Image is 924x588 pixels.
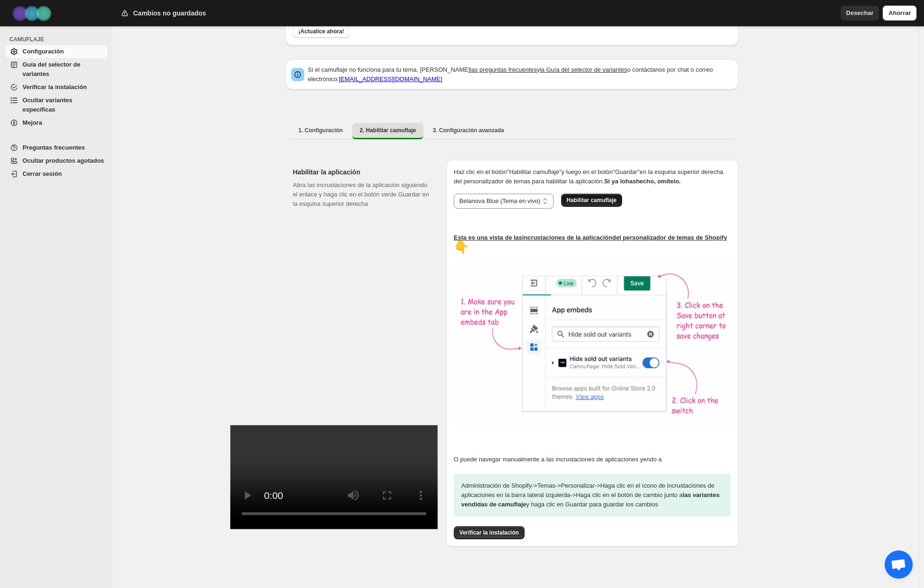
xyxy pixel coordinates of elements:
a: Verificar la instalación [454,529,525,536]
font: ¡Actualice ahora! [299,28,344,35]
a: Configuración [6,45,107,58]
font: 2. Habilitar camuflaje [360,127,416,134]
button: Ahorrar [883,6,916,21]
button: ¡Actualice ahora! [293,25,350,38]
font: Administración de Shopify [461,482,532,489]
font: Configuración [23,48,64,55]
a: Habilitar camuflaje [561,196,623,204]
font: Preguntas frecuentes [23,144,85,151]
font: Desechar [846,9,874,16]
a: Preguntas frecuentes [6,141,107,154]
font: Cerrar sesión [23,170,62,177]
font: "Guardar" [613,168,639,175]
font: Personalizar [561,482,594,489]
font: 👇 [454,240,469,254]
font: Mejora [23,119,42,126]
a: Verificar la instalación [6,81,107,94]
font: Verificar la instalación [23,83,87,90]
font: "Habilitar camuflaje" [507,168,561,175]
font: Cambios no guardados [133,9,206,17]
font: -> [571,491,576,498]
font: Habilitar la aplicación [293,168,361,176]
a: Cerrar sesión [6,167,107,181]
a: Mejora [6,116,107,129]
font: Verificar la instalación [459,529,519,536]
button: Verificar la instalación [454,526,525,539]
font: Haz clic en el botón [454,168,507,175]
font: Ocultar productos agotados [23,157,104,164]
font: -> [555,482,561,489]
font: en la esquina superior derecha del personalizador de temas para habilitar la aplicación. [454,168,723,185]
button: Desechar [841,6,879,21]
font: Si ya lo [604,178,626,185]
font: Temas [537,482,555,489]
font: -> [532,482,537,489]
font: Ahorrar [888,9,911,16]
font: y luego en el botón [561,168,613,175]
font: has [625,178,636,185]
img: habilitar camuflaje [454,262,735,426]
a: las preguntas frecuentes [470,66,537,73]
font: Esta es una vista de las [454,234,522,241]
a: la Guía del selector de variantes [540,66,627,73]
video: Habilitar camuflaje en las incrustaciones de aplicaciones de temas [230,425,438,529]
font: y [537,66,540,73]
font: y haga clic en Guardar para guardar los cambios [526,501,658,508]
font: Ocultar variantes específicas [23,97,72,113]
font: O puede navegar manualmente a las incrustaciones de aplicaciones yendo a [454,456,662,463]
font: Habilitar camuflaje [567,197,617,204]
a: Ocultar variantes específicas [6,94,107,116]
a: Guía del selector de variantes [6,58,107,81]
a: [EMAIL_ADDRESS][DOMAIN_NAME] [339,75,442,83]
a: Ocultar productos agotados [6,154,107,167]
font: 3. Configuración avanzada [433,127,504,134]
font: del personalizador de temas de Shopify [612,234,727,241]
a: Chat abierto [885,550,913,579]
button: Habilitar camuflaje [561,194,623,207]
font: Abra las incrustaciones de la aplicación siguiendo el enlace y haga clic en el botón verde Guarda... [293,181,429,207]
font: -> [595,482,601,489]
font: CAMUFLAJE [9,36,44,43]
font: Guía del selector de variantes [23,61,81,77]
font: hecho, omítelo. [636,178,681,185]
font: 1. Configuración [299,127,343,134]
font: incrustaciones de la aplicación [522,234,612,241]
font: Si el camuflaje no funciona para tu tema, [PERSON_NAME] [308,66,470,73]
font: Haga clic en el botón de cambio junto a [576,491,683,498]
